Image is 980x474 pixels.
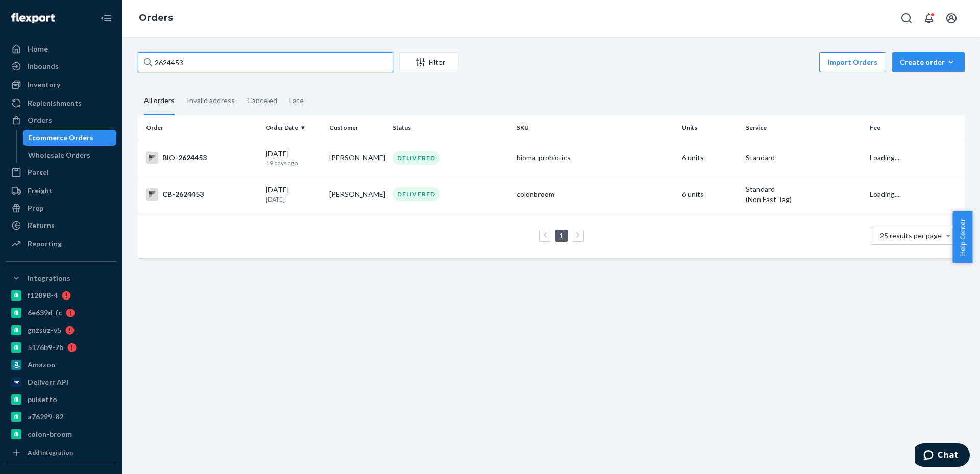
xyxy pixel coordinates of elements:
[6,305,116,321] a: 6e639d-fc
[6,41,116,57] a: Home
[900,57,957,67] div: Create order
[144,87,175,115] div: All orders
[742,115,866,140] th: Service
[146,188,258,201] div: CB-2624453
[325,176,388,213] td: [PERSON_NAME]
[399,52,458,72] button: Filter
[6,164,116,181] a: Parcel
[28,203,43,213] div: Prep
[517,153,674,163] div: bioma_probiotics
[892,52,965,72] button: Create order
[28,325,61,335] div: gnzsuz-v5
[512,115,678,140] th: SKU
[146,152,258,164] div: BIO-2624453
[28,115,52,126] div: Orders
[28,239,62,249] div: Reporting
[6,58,116,74] a: Inbounds
[23,130,117,146] a: Ecommerce Orders
[746,194,862,205] div: (Non Fast Tag)
[6,409,116,425] a: a76299-82
[138,115,262,140] th: Order
[6,287,116,304] a: f12898-4
[819,52,886,72] button: Import Orders
[28,44,48,54] div: Home
[919,8,939,29] button: Open notifications
[6,112,116,129] a: Orders
[23,147,117,163] a: Wholesale Orders
[262,115,325,140] th: Order Date
[329,123,384,132] div: Customer
[952,211,972,263] button: Help Center
[746,184,862,194] p: Standard
[139,12,173,23] a: Orders
[6,391,116,408] a: pulsetto
[11,13,55,23] img: Flexport logo
[28,167,49,178] div: Parcel
[678,176,741,213] td: 6 units
[28,429,72,439] div: colon-broom
[746,153,862,163] p: Standard
[96,8,116,29] button: Close Navigation
[6,426,116,442] a: colon-broom
[866,115,965,140] th: Fee
[896,8,917,29] button: Open Search Box
[266,195,321,204] p: [DATE]
[557,231,566,240] a: Page 1 is your current page
[28,133,93,143] div: Ecommerce Orders
[6,200,116,216] a: Prep
[400,57,458,67] div: Filter
[6,357,116,373] a: Amazon
[941,8,962,29] button: Open account menu
[6,95,116,111] a: Replenishments
[6,236,116,252] a: Reporting
[131,4,181,33] ol: breadcrumbs
[6,322,116,338] a: gnzsuz-v5
[28,273,70,283] div: Integrations
[28,448,73,457] div: Add Integration
[6,270,116,286] button: Integrations
[289,87,304,114] div: Late
[28,98,82,108] div: Replenishments
[866,140,965,176] td: Loading....
[28,360,55,370] div: Amazon
[915,443,970,469] iframe: Opens a widget where you can chat to one of our agents
[325,140,388,176] td: [PERSON_NAME]
[28,220,55,231] div: Returns
[28,394,57,405] div: pulsetto
[6,217,116,234] a: Returns
[678,140,741,176] td: 6 units
[266,159,321,167] p: 19 days ago
[266,185,321,204] div: [DATE]
[6,374,116,390] a: Deliverr API
[517,189,674,199] div: colonbroom
[28,186,53,196] div: Freight
[28,342,63,353] div: 5176b9-7b
[6,183,116,199] a: Freight
[28,150,90,160] div: Wholesale Orders
[28,61,59,71] div: Inbounds
[393,187,440,201] div: DELIVERED
[28,290,58,301] div: f12898-4
[247,87,277,114] div: Canceled
[6,339,116,356] a: 5176b9-7b
[6,77,116,93] a: Inventory
[6,446,116,459] a: Add Integration
[138,52,393,72] input: Search orders
[866,176,965,213] td: Loading....
[388,115,512,140] th: Status
[187,87,235,114] div: Invalid address
[28,80,60,90] div: Inventory
[28,412,63,422] div: a76299-82
[393,151,440,165] div: DELIVERED
[266,148,321,167] div: [DATE]
[880,231,942,240] span: 25 results per page
[678,115,741,140] th: Units
[28,377,68,387] div: Deliverr API
[28,308,62,318] div: 6e639d-fc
